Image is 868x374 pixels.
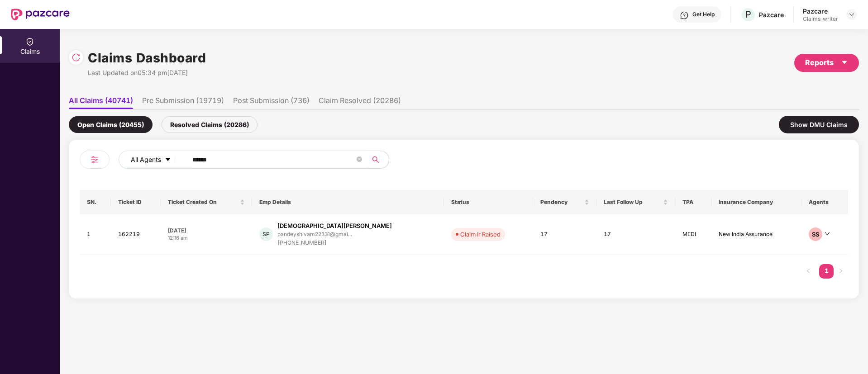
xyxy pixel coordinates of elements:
div: Show DMU Claims [779,116,859,133]
li: All Claims (40741) [69,96,133,109]
div: Pazcare [803,7,838,15]
img: New Pazcare Logo [11,9,70,20]
div: [DATE] [168,227,245,234]
li: Next Page [834,264,848,279]
span: Ticket Created On [168,199,238,206]
img: svg+xml;base64,PHN2ZyBpZD0iRHJvcGRvd24tMzJ4MzIiIHhtbG5zPSJodHRwOi8vd3d3LnczLm9yZy8yMDAwL3N2ZyIgd2... [848,11,855,18]
div: Last Updated on 05:34 pm[DATE] [88,68,206,78]
th: Insurance Company [711,190,801,214]
div: Claim Ir Raised [460,230,501,239]
span: P [745,9,751,20]
button: right [834,264,848,279]
span: search [367,156,384,163]
th: Status [444,190,533,214]
td: 17 [533,214,596,255]
button: All Agentscaret-down [119,151,191,169]
div: [DEMOGRAPHIC_DATA][PERSON_NAME] [277,222,392,230]
div: 12:16 am [168,234,245,242]
th: TPA [675,190,712,214]
div: SP [259,227,273,241]
img: svg+xml;base64,PHN2ZyB4bWxucz0iaHR0cDovL3d3dy53My5vcmcvMjAwMC9zdmciIHdpZHRoPSIyNCIgaGVpZ2h0PSIyNC... [89,154,100,165]
li: Post Submission (736) [233,96,310,109]
div: Resolved Claims (20286) [162,116,258,133]
h1: Claims Dashboard [88,48,206,68]
button: search [367,151,389,169]
td: 1 [80,214,111,255]
span: Last Follow Up [604,199,661,206]
li: 1 [819,264,834,279]
th: Agents [801,190,848,214]
span: caret-down [841,59,848,66]
div: Pazcare [759,10,784,19]
th: Last Follow Up [596,190,675,214]
span: close-circle [357,156,362,162]
th: Ticket Created On [161,190,252,214]
img: svg+xml;base64,PHN2ZyBpZD0iUmVsb2FkLTMyeDMyIiB4bWxucz0iaHR0cDovL3d3dy53My5vcmcvMjAwMC9zdmciIHdpZH... [72,53,81,62]
li: Claim Resolved (20286) [319,96,401,109]
img: svg+xml;base64,PHN2ZyBpZD0iQ2xhaW0iIHhtbG5zPSJodHRwOi8vd3d3LnczLm9yZy8yMDAwL3N2ZyIgd2lkdGg9IjIwIi... [25,37,34,46]
span: down [825,231,830,237]
div: Get Help [692,11,715,18]
td: MEDI [675,214,712,255]
th: Emp Details [252,190,444,214]
li: Pre Submission (19719) [142,96,224,109]
th: SN. [80,190,111,214]
div: Open Claims (20455) [69,116,153,133]
img: svg+xml;base64,PHN2ZyBpZD0iSGVscC0zMngzMiIgeG1sbnM9Imh0dHA6Ly93d3cudzMub3JnLzIwMDAvc3ZnIiB3aWR0aD... [680,11,689,20]
td: 162219 [111,214,161,255]
div: SS [809,227,822,241]
span: Pendency [540,199,582,206]
button: left [801,264,816,279]
div: Claims_writer [803,15,838,23]
div: [PHONE_NUMBER] [277,239,392,247]
th: Ticket ID [111,190,161,214]
li: Previous Page [801,264,816,279]
td: 17 [596,214,675,255]
span: close-circle [357,156,362,164]
span: right [838,268,844,274]
span: All Agents [131,155,161,165]
td: New India Assurance [711,214,801,255]
span: left [806,268,811,274]
span: caret-down [165,156,171,164]
th: Pendency [533,190,596,214]
a: 1 [819,264,834,278]
div: Reports [805,57,848,68]
div: pandeyshivam22331@gmai... [277,231,352,237]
